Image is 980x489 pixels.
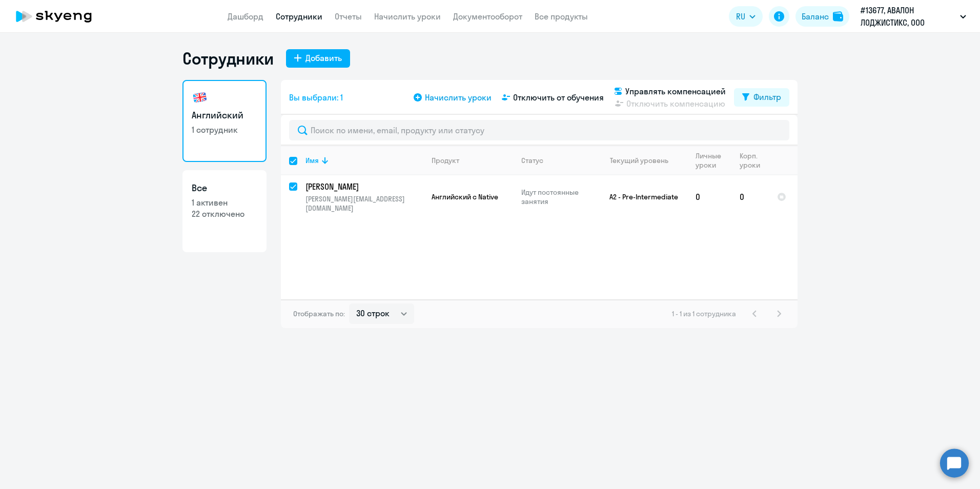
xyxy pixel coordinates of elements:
[753,91,781,103] div: Фильтр
[802,10,829,23] div: Баланс
[289,120,789,140] input: Поиск по имени, email, продукту или статусу
[228,11,263,22] a: Дашборд
[687,175,731,218] td: 0
[513,91,604,104] span: Отключить от обучения
[374,11,441,22] a: Начислить уроки
[795,6,849,27] button: Балансbalance
[740,151,768,170] div: Корп. уроки
[192,109,257,122] h3: Английский
[335,11,362,22] a: Отчеты
[289,91,343,104] span: Вы выбрали: 1
[182,170,267,252] a: Все1 активен22 отключено
[736,10,745,23] span: RU
[833,11,843,22] img: balance
[729,6,763,27] button: RU
[453,11,522,22] a: Документооборот
[535,11,588,22] a: Все продукты
[192,89,208,106] img: english
[521,188,591,206] p: Идут постоянные занятия
[855,4,971,29] button: #13677, АВАЛОН ЛОДЖИСТИКС, ООО
[286,49,350,68] button: Добавить
[305,156,423,165] div: Имя
[192,124,257,135] p: 1 сотрудник
[432,156,459,165] div: Продукт
[731,175,769,218] td: 0
[740,151,762,170] div: Корп. уроки
[734,88,789,107] button: Фильтр
[432,156,513,165] div: Продукт
[861,4,956,29] p: #13677, АВАЛОН ЛОДЖИСТИКС, ООО
[192,181,257,195] h3: Все
[592,175,687,218] td: A2 - Pre-Intermediate
[432,192,498,201] span: Английский с Native
[696,151,724,170] div: Личные уроки
[182,48,274,69] h1: Сотрудники
[305,181,421,192] p: [PERSON_NAME]
[521,156,591,165] div: Статус
[696,151,731,170] div: Личные уроки
[293,309,345,318] span: Отображать по:
[305,194,423,213] p: [PERSON_NAME][EMAIL_ADDRESS][DOMAIN_NAME]
[610,156,668,165] div: Текущий уровень
[305,181,423,192] a: [PERSON_NAME]
[672,309,736,318] span: 1 - 1 из 1 сотрудника
[521,156,543,165] div: Статус
[192,197,257,208] p: 1 активен
[600,156,687,165] div: Текущий уровень
[305,52,342,64] div: Добавить
[192,208,257,219] p: 22 отключено
[425,91,492,104] span: Начислить уроки
[276,11,322,22] a: Сотрудники
[305,156,319,165] div: Имя
[625,85,726,97] span: Управлять компенсацией
[182,80,267,162] a: Английский1 сотрудник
